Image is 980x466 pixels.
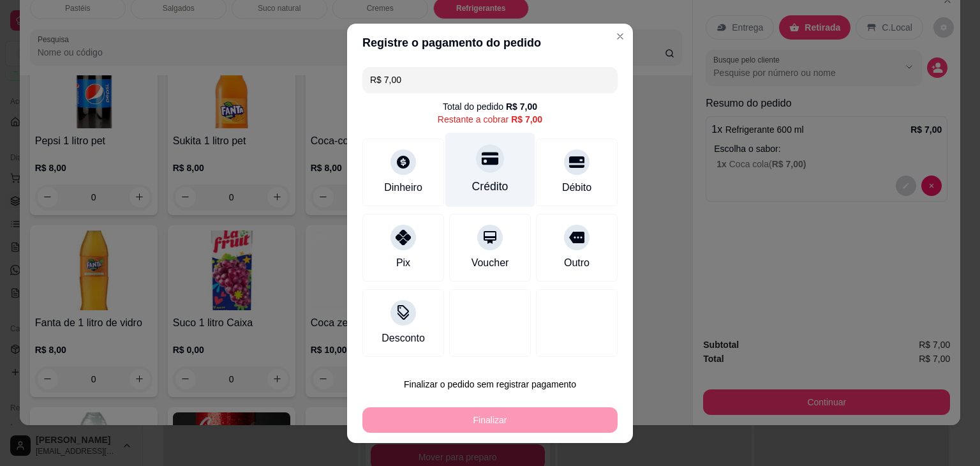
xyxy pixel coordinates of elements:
div: Débito [562,180,591,195]
div: Total do pedido [443,100,537,113]
header: Registre o pagamento do pedido [347,24,633,62]
input: Ex.: hambúrguer de cordeiro [370,67,610,93]
div: Pix [396,255,410,271]
div: Outro [564,255,590,271]
div: Restante a cobrar [438,113,542,126]
div: Crédito [472,178,509,195]
button: Close [610,26,630,47]
div: Desconto [382,331,425,346]
div: R$ 7,00 [511,113,542,126]
button: Finalizar o pedido sem registrar pagamento [362,372,618,397]
div: Dinheiro [384,180,422,195]
div: Voucher [471,255,509,271]
div: R$ 7,00 [506,100,537,113]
